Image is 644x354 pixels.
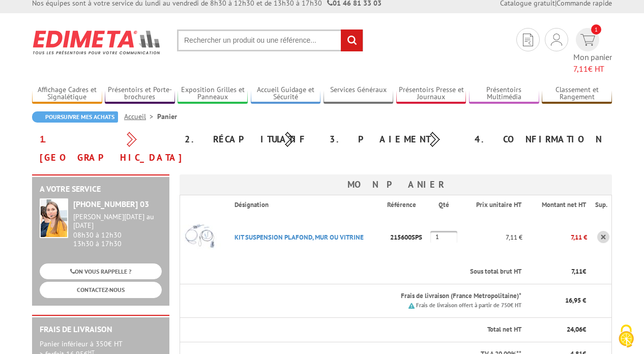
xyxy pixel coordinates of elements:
[177,130,322,149] div: 2. Récapitulatif
[573,51,612,75] span: Mon panier
[542,85,612,102] a: Classement et Rangement
[522,228,588,246] p: 7,11 €
[40,282,162,298] a: CONTACTEZ-NOUS
[580,34,595,46] img: devis rapide
[73,199,149,209] strong: [PHONE_NUMBER] 03
[567,325,582,334] span: 24,06
[157,111,177,122] li: Panier
[40,185,162,194] h2: A votre service
[571,267,582,276] span: 7,11
[251,85,321,102] a: Accueil Guidage et Sécurité
[40,263,162,279] a: ON VOUS RAPPELLE ?
[32,130,177,167] div: 1. [GEOGRAPHIC_DATA]
[73,213,162,248] div: 08h30 à 12h30 13h30 à 17h30
[324,85,394,102] a: Services Généraux
[573,64,588,74] span: 7,11
[341,29,363,51] input: rechercher
[40,198,68,238] img: widget-service.jpg
[531,200,587,210] p: Montant net HT
[322,130,467,149] div: 3. Paiement
[124,112,157,121] a: Accueil
[565,296,586,305] span: 16,95 €
[180,174,612,195] h3: Mon panier
[396,85,466,102] a: Présentoirs Presse et Journaux
[32,85,102,102] a: Affichage Cadres et Signalétique
[178,85,248,102] a: Exposition Grilles et Panneaux
[531,325,587,335] p: €
[469,200,521,210] p: Prix unitaire HT
[32,23,162,61] img: Edimeta
[587,195,611,214] th: Sup.
[235,291,521,301] p: Frais de livraison (France Metropolitaine)*
[180,217,221,257] img: KIT SUSPENSION PLAFOND, MUR OU VITRINE
[608,319,644,354] button: Cookies (fenêtre modale)
[467,130,612,149] div: 4. Confirmation
[430,195,461,214] th: Qté
[591,24,601,35] span: 1
[32,111,118,123] a: Poursuivre mes achats
[531,267,587,277] p: €
[416,302,521,309] small: Frais de livraison offert à partir de 750€ HT
[387,200,429,210] p: Référence
[177,29,363,51] input: Rechercher un produit ou une référence...
[387,228,430,246] p: 215600SPS
[461,228,522,246] p: 7,11 €
[573,28,612,75] a: devis rapide 1 Mon panier 7,11€ HT
[408,303,415,309] img: picto.png
[573,63,612,75] span: € HT
[235,233,364,242] a: KIT SUSPENSION PLAFOND, MUR OU VITRINE
[40,325,162,334] h2: Frais de Livraison
[105,85,175,102] a: Présentoirs et Porte-brochures
[73,213,162,230] div: [PERSON_NAME][DATE] au [DATE]
[523,34,533,46] img: devis rapide
[613,323,639,349] img: Cookies (fenêtre modale)
[188,325,521,335] p: Total net HT
[226,260,522,284] th: Sous total brut HT
[469,85,539,102] a: Présentoirs Multimédia
[226,195,388,214] th: Désignation
[551,34,562,46] img: devis rapide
